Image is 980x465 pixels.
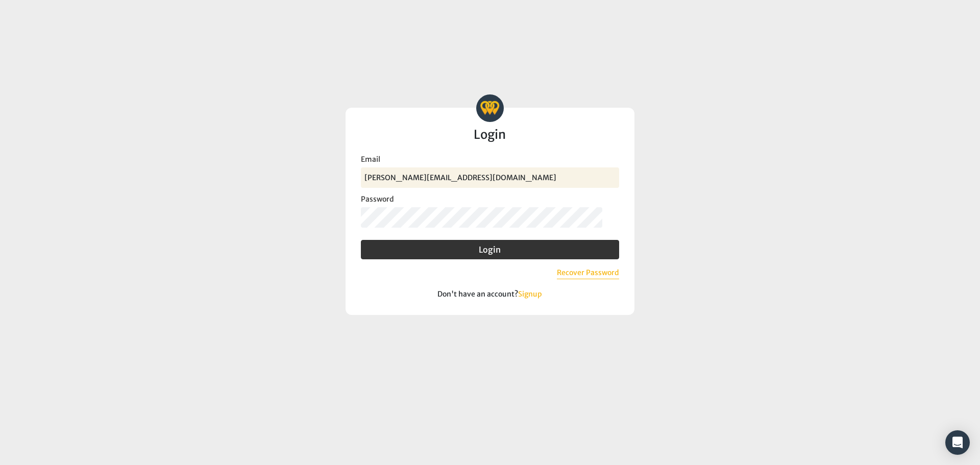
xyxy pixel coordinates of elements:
[361,193,619,205] label: Password
[557,267,619,279] button: Recover Password
[518,289,542,299] a: Signup
[361,128,619,141] h2: Login
[945,430,970,455] div: Open Intercom Messenger
[361,154,619,165] label: Email
[361,167,619,188] input: Email
[361,240,619,259] button: Login
[361,289,619,300] p: Don't have an account?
